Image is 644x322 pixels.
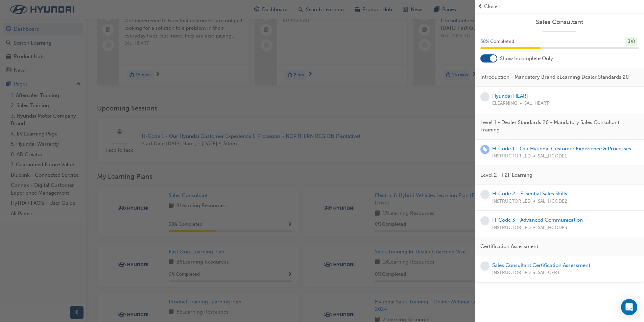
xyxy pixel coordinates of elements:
[621,299,637,315] div: Open Intercom Messenger
[538,198,567,205] span: SAL_HCODE2
[480,92,490,101] span: learningRecordVerb_NONE-icon
[492,93,529,99] a: Hyundai HEART
[492,217,583,223] a: H-Code 3 - Advanced Communication
[480,145,490,154] span: learningRecordVerb_ENROLL-icon
[500,55,553,63] span: Show Incomplete Only
[492,191,567,197] a: H-Code 2 - Essential Sales Skills
[492,152,531,160] span: INSTRUCTOR LED
[478,3,641,10] button: prev-iconClose
[538,269,560,277] span: SAL_CERT
[480,119,633,134] span: Level 1 - Dealer Standards 26 - Mandatory Sales Consultant Training
[484,3,497,10] span: Close
[538,152,567,160] span: SAL_HCODE1
[480,216,490,225] span: learningRecordVerb_NONE-icon
[492,269,531,277] span: INSTRUCTOR LED
[478,3,483,10] span: prev-icon
[492,224,531,232] span: INSTRUCTOR LED
[524,100,549,107] span: SAL_HEART
[480,73,629,81] span: Introduction - Mandatory Brand eLearning Dealer Standards 28
[480,243,538,250] span: Certification Assessment
[492,198,531,205] span: INSTRUCTOR LED
[480,18,639,26] a: Sales Consultant
[492,100,517,107] span: ELEARNING
[538,224,567,232] span: SAL_HCODE3
[492,146,631,152] a: H-Code 1 - Our Hyundai Customer Experience & Processes
[480,262,490,271] span: learningRecordVerb_NONE-icon
[480,38,514,46] span: 38 % Completed
[625,37,637,46] div: 3 / 8
[480,171,532,179] span: Level 2 - F2F Learning
[480,190,490,199] span: learningRecordVerb_NONE-icon
[492,262,590,268] a: Sales Consultant Certification Assessment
